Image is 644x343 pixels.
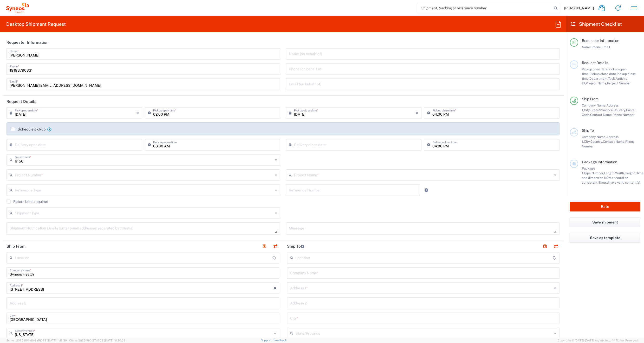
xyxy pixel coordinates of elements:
span: City, [584,108,590,112]
span: [PERSON_NAME] [564,6,594,10]
h2: Requester Information [6,40,49,45]
span: Request Details [582,61,608,65]
a: Support [261,339,274,342]
span: Company Name, [582,135,606,139]
span: Contact Name, [590,113,613,117]
span: Phone, [591,45,602,49]
span: State/Province, [590,108,614,112]
span: Company Name, [582,103,606,107]
i: × [415,109,418,117]
span: Department, [589,77,608,80]
span: Task, [608,77,616,80]
h2: Shipment Checklist [571,21,622,27]
button: Rate [570,202,640,211]
label: Return label required [6,199,48,204]
span: Email [602,45,610,49]
span: Type, [584,171,591,175]
span: Project Number [607,81,631,85]
span: Package Information [582,160,617,164]
span: Ship To [582,128,594,133]
label: Schedule pickup [11,127,45,131]
span: Width, [615,171,625,175]
span: Pickup close date, [589,72,617,76]
span: Length, [604,171,615,175]
span: Requester Information [582,39,619,43]
a: Feedback [274,339,287,342]
button: Save as template [570,233,640,243]
span: Name, [582,45,591,49]
span: Should have valid content(s) [598,180,640,184]
span: [DATE] 11:12:30 [47,339,67,342]
span: Copyright © [DATE]-[DATE] Agistix Inc., All Rights Reserved [558,338,638,343]
span: Ship From [582,97,599,101]
span: Phone Number [613,113,635,117]
span: Height, [625,171,636,175]
button: Save shipment [570,217,640,227]
h2: Request Details [6,99,36,104]
span: Contact Name, [603,140,625,144]
span: Number, [591,171,604,175]
span: Package 1: [582,166,595,175]
a: Add Reference [423,186,430,194]
span: [DATE] 10:20:09 [104,339,125,342]
span: Client: 2025.18.0-27d3021 [69,339,125,342]
span: Server: 2025.18.0-d1e9a510831 [6,339,67,342]
i: × [136,109,139,117]
h2: Desktop Shipment Request [6,21,66,27]
input: Shipment, tracking or reference number [417,3,552,13]
span: Country, [590,140,603,144]
span: City, [584,140,590,144]
span: Country, [614,108,626,112]
h2: Ship From [6,244,25,249]
span: Pickup open date, [582,67,608,71]
span: Project Name, [586,81,607,85]
h2: Ship To [287,244,304,249]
